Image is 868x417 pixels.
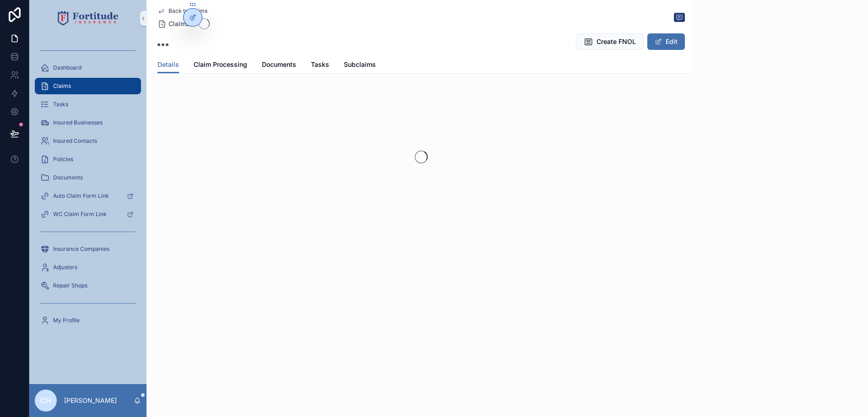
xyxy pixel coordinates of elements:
[262,60,296,69] span: Documents
[35,60,141,76] a: Dashboard
[168,19,190,28] span: Claims
[35,169,141,186] a: Documents
[53,192,109,200] span: Auto Claim Form Link
[311,60,329,69] span: Tasks
[157,19,190,28] a: Claims
[35,241,141,257] a: Insurance Companies
[40,395,51,406] span: CH
[647,33,685,50] button: Edit
[53,264,77,271] span: Adjusters
[35,133,141,149] a: Insured Contacts
[53,245,109,253] span: Insurance Companies
[53,211,107,218] span: WC Claim Form Link
[53,317,80,324] span: My Profile
[35,96,141,113] a: Tasks
[35,259,141,276] a: Adjusters
[53,119,103,126] span: Insured Businesses
[344,56,376,75] a: Subclaims
[35,277,141,294] a: Repair Shops
[157,60,179,69] span: Details
[311,56,329,75] a: Tasks
[53,64,81,71] span: Dashboard
[35,188,141,204] a: Auto Claim Form Link
[35,114,141,131] a: Insured Businesses
[53,101,68,108] span: Tasks
[53,137,97,145] span: Insured Contacts
[29,37,146,341] div: scrollable content
[35,206,141,222] a: WC Claim Form Link
[194,60,247,69] span: Claim Processing
[576,33,644,50] button: Create FNOL
[35,312,141,329] a: My Profile
[194,56,247,75] a: Claim Processing
[64,396,117,405] p: [PERSON_NAME]
[344,60,376,69] span: Subclaims
[157,56,179,74] a: Details
[168,7,207,15] span: Back to Claims
[53,174,83,181] span: Documents
[53,156,73,163] span: Policies
[157,7,207,15] a: Back to Claims
[35,78,141,94] a: Claims
[597,37,636,46] span: Create FNOL
[58,11,119,26] img: App logo
[53,82,71,90] span: Claims
[53,282,87,289] span: Repair Shops
[35,151,141,168] a: Policies
[262,56,296,75] a: Documents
